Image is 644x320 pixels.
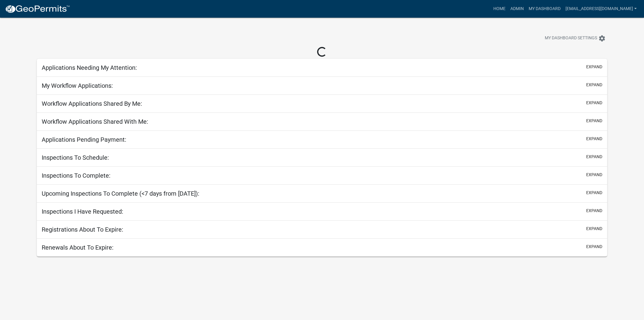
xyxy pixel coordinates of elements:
[42,118,148,125] h5: Workflow Applications Shared With Me:
[42,136,126,143] h5: Applications Pending Payment:
[586,100,602,106] button: expand
[586,154,602,160] button: expand
[586,190,602,196] button: expand
[540,32,611,44] button: My Dashboard Settingssettings
[42,154,109,161] h5: Inspections To Schedule:
[42,172,110,179] h5: Inspections To Complete:
[586,82,602,88] button: expand
[586,226,602,232] button: expand
[598,35,606,42] i: settings
[42,82,113,89] h5: My Workflow Applications:
[42,226,123,233] h5: Registrations About To Expire:
[586,64,602,70] button: expand
[586,136,602,142] button: expand
[508,3,526,15] a: Admin
[563,3,639,15] a: [EMAIL_ADDRESS][DOMAIN_NAME]
[42,208,123,215] h5: Inspections I Have Requested:
[42,190,199,197] h5: Upcoming Inspections To Complete (<7 days from [DATE]):
[42,244,114,251] h5: Renewals About To Expire:
[491,3,508,15] a: Home
[526,3,563,15] a: My Dashboard
[586,244,602,250] button: expand
[586,118,602,124] button: expand
[586,208,602,214] button: expand
[42,100,142,107] h5: Workflow Applications Shared By Me:
[545,35,597,42] span: My Dashboard Settings
[42,64,137,71] h5: Applications Needing My Attention:
[586,172,602,178] button: expand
